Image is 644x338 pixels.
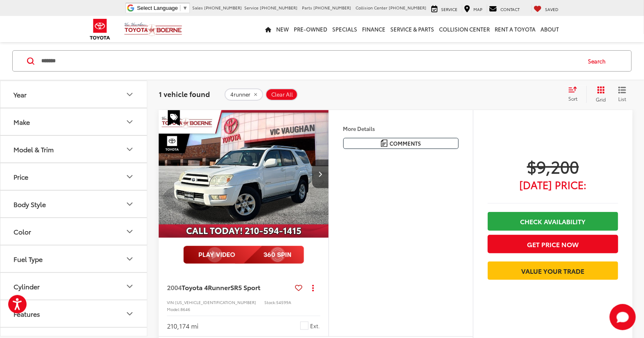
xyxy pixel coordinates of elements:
[180,5,180,11] span: ​
[204,5,242,11] span: [PHONE_NUMBER]
[343,126,459,131] h4: More Details
[429,5,459,13] a: Service
[125,199,135,209] div: Body Style
[264,299,276,305] span: Stock:
[137,5,178,11] span: Select Language
[596,96,606,103] span: Grid
[182,5,188,11] span: ▼
[263,16,274,42] a: Home
[488,180,618,189] span: [DATE] Price:
[14,173,28,180] div: Price
[125,309,135,318] div: Features
[500,6,520,12] span: Contact
[531,5,561,13] a: My Saved Vehicles
[0,273,148,300] button: CylinderCylinder
[586,86,612,102] button: Grid View
[545,6,558,12] span: Saved
[85,16,115,43] img: Toyota
[538,16,561,42] a: About
[182,282,230,292] span: Toyota 4Runner
[356,5,387,11] span: Collision Center
[441,6,457,12] span: Service
[564,86,586,102] button: Select sort value
[167,299,175,305] span: VIN:
[14,118,30,126] div: Make
[14,90,27,98] div: Year
[225,88,263,101] button: remove 4runner
[14,200,46,208] div: Body Style
[462,5,484,13] a: Map
[0,191,148,217] button: Body StyleBody Style
[612,86,633,102] button: List View
[437,16,492,42] a: Collision Center
[158,110,329,238] div: 2004 Toyota 4Runner SR5 Sport 0
[0,163,148,190] button: PricePrice
[0,136,148,162] button: Model & TrimModel & Trim
[14,255,43,263] div: Fuel Type
[125,171,135,181] div: Price
[14,310,40,318] div: Features
[381,140,387,146] img: Comments
[300,322,308,330] span: White
[230,91,250,98] span: 4runner
[0,246,148,272] button: Fuel TypeFuel Type
[610,304,636,330] svg: Start Chat
[125,144,135,154] div: Model & Trim
[488,235,618,253] button: Get Price Now
[610,304,636,330] button: Toggle Chat Window
[125,89,135,99] div: Year
[311,322,320,330] span: Ext.
[302,5,312,11] span: Parts
[274,16,291,42] a: New
[167,282,182,292] span: 2004
[388,16,437,42] a: Service & Parts: Opens in a new tab
[183,246,304,264] img: full motion video
[312,284,314,291] span: dropdown dots
[175,299,256,305] span: [US_VEHICLE_IDENTIFICATION_NUMBER]
[343,138,459,149] button: Comments
[330,16,360,42] a: Specials
[580,51,617,71] button: Search
[0,300,148,327] button: FeaturesFeatures
[618,95,626,102] span: List
[0,108,148,135] button: MakeMake
[312,160,329,188] button: Next image
[266,88,298,101] button: Clear All
[158,110,329,238] img: 2004 Toyota 4Runner SR5 Sport
[167,306,180,312] span: Model:
[158,110,329,238] a: 2004 Toyota 4Runner SR5 Sport2004 Toyota 4Runner SR5 Sport2004 Toyota 4Runner SR5 Sport2004 Toyot...
[125,117,135,126] div: Make
[125,281,135,291] div: Cylinder
[168,110,180,126] span: Special
[360,16,388,42] a: Finance
[14,228,31,235] div: Color
[488,261,618,280] a: Value Your Trade
[313,5,351,11] span: [PHONE_NUMBER]
[568,95,577,102] span: Sort
[291,16,330,42] a: Pre-Owned
[276,299,291,305] span: 54599A
[180,306,190,312] span: 8646
[390,140,421,147] span: Comments
[244,5,259,11] span: Service
[125,254,135,264] div: Fuel Type
[159,89,210,99] span: 1 vehicle found
[192,5,203,11] span: Sales
[389,5,426,11] span: [PHONE_NUMBER]
[271,91,293,98] span: Clear All
[125,226,135,236] div: Color
[14,145,54,153] div: Model & Trim
[41,51,580,71] form: Search by Make, Model, or Keyword
[0,218,148,245] button: ColorColor
[14,282,40,290] div: Cylinder
[0,81,148,108] button: YearYear
[230,282,260,292] span: SR5 Sport
[488,212,618,230] a: Check Availability
[137,5,188,11] a: Select Language​
[492,16,538,42] a: Rent a Toyota
[167,283,292,292] a: 2004Toyota 4RunnerSR5 Sport
[124,22,182,36] img: Vic Vaughan Toyota of Boerne
[260,5,297,11] span: [PHONE_NUMBER]
[306,280,320,295] button: Actions
[488,156,618,176] span: $9,200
